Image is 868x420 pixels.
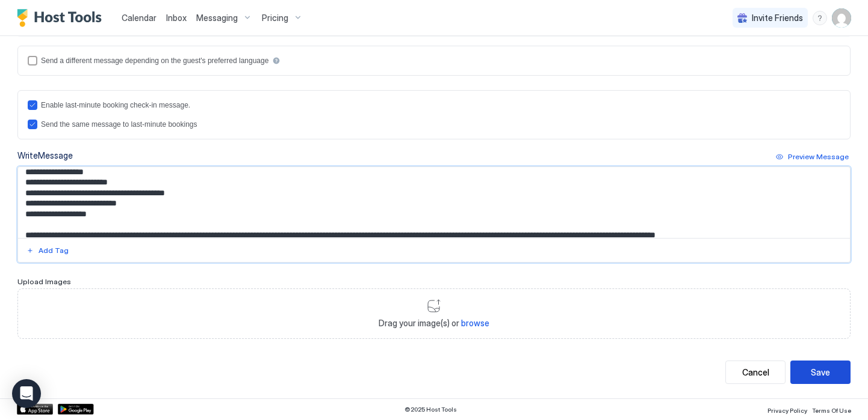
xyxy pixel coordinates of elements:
[122,11,157,24] a: Calendar
[196,13,238,23] span: Messaging
[28,100,840,110] div: lastMinuteMessageEnabled
[122,13,157,23] span: Calendar
[812,407,851,414] span: Terms Of Use
[788,151,849,162] div: Preview Message
[725,361,786,384] button: Cancel
[17,9,107,27] a: Host Tools Logo
[17,277,71,286] span: Upload Images
[17,149,73,162] div: Write Message
[752,13,803,23] span: Invite Friends
[832,8,851,28] div: User profile
[461,318,489,328] span: browse
[742,366,769,379] div: Cancel
[767,407,807,414] span: Privacy Policy
[790,361,851,384] button: Save
[41,101,190,109] div: Enable last-minute booking check-in message.
[811,366,830,379] div: Save
[58,404,94,415] a: Google Play Store
[28,56,840,65] div: languagesEnabled
[774,150,851,164] button: Preview Message
[28,120,840,129] div: lastMinuteMessageIsTheSame
[12,379,41,408] div: Open Intercom Messenger
[813,11,827,25] div: menu
[18,167,842,238] textarea: Input Field
[17,404,53,415] a: App Store
[166,13,187,23] span: Inbox
[405,406,457,413] span: © 2025 Host Tools
[166,11,187,24] a: Inbox
[262,13,288,23] span: Pricing
[41,56,268,65] div: Send a different message depending on the guest's preferred language
[41,120,197,129] div: Send the same message to last-minute bookings
[379,318,489,329] span: Drag your image(s) or
[25,243,70,258] button: Add Tag
[39,245,69,256] div: Add Tag
[812,403,851,416] a: Terms Of Use
[767,403,807,416] a: Privacy Policy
